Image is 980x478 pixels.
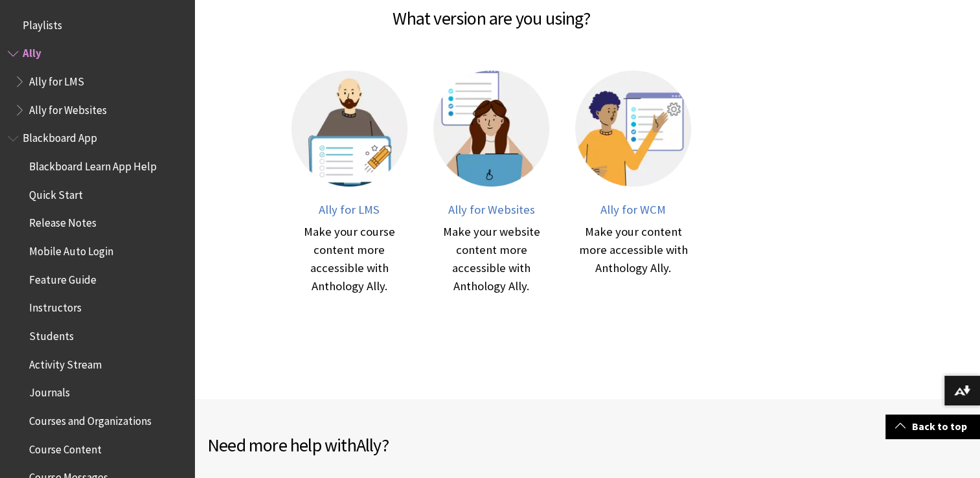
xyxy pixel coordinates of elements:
[8,43,187,121] nav: Book outline for Anthology Ally Help
[29,269,97,286] span: Feature Guide
[29,382,70,400] span: Journals
[575,223,691,277] div: Make your content more accessible with Anthology Ally.
[433,71,549,187] img: Ally for Websites
[8,14,187,36] nav: Book outline for Playlists
[29,155,157,173] span: Blackboard Learn App Help
[600,202,666,217] span: Ally for WCM
[23,14,62,32] span: Playlists
[29,184,83,201] span: Quick Start
[433,71,549,295] a: Ally for Websites Ally for Websites Make your website content more accessible with Anthology Ally.
[291,71,407,295] a: Ally for LMS Make your course content more accessible with Anthology Ally.
[356,433,382,457] span: Ally
[29,354,102,371] span: Activity Stream
[29,297,82,315] span: Instructors
[291,223,407,295] div: Make your course content more accessible with Anthology Ally.
[575,71,691,187] img: Ally for WCM
[319,202,380,217] span: Ally for LMS
[448,202,535,217] span: Ally for Websites
[29,240,113,258] span: Mobile Auto Login
[29,325,74,343] span: Students
[29,438,102,456] span: Course Content
[575,71,691,295] a: Ally for WCM Ally for WCM Make your content more accessible with Anthology Ally.
[29,212,97,230] span: Release Notes
[23,128,97,145] span: Blackboard App
[207,431,587,459] h2: Need more help with ?
[29,410,152,427] span: Courses and Organizations
[29,71,84,88] span: Ally for LMS
[23,43,41,60] span: Ally
[29,99,107,117] span: Ally for Websites
[885,415,980,438] a: Back to top
[433,223,549,295] div: Make your website content more accessible with Anthology Ally.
